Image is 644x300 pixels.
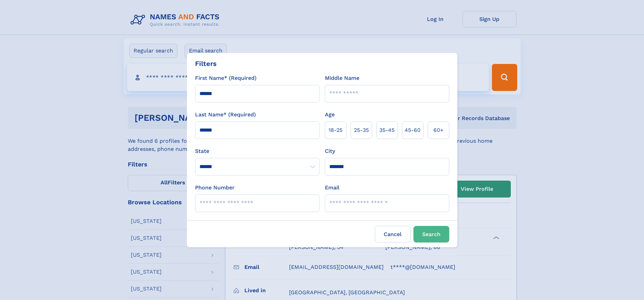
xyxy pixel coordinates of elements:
[354,126,369,134] span: 25‑35
[325,147,335,155] label: City
[195,59,217,69] div: Filters
[379,126,395,134] span: 35‑45
[195,74,257,82] label: First Name* (Required)
[325,111,335,119] label: Age
[195,147,319,155] label: State
[195,111,256,119] label: Last Name* (Required)
[195,184,235,192] label: Phone Number
[405,126,421,134] span: 45‑60
[325,184,339,192] label: Email
[325,74,359,82] label: Middle Name
[413,226,449,243] button: Search
[329,126,342,134] span: 18‑25
[433,126,444,134] span: 60+
[375,226,411,243] label: Cancel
